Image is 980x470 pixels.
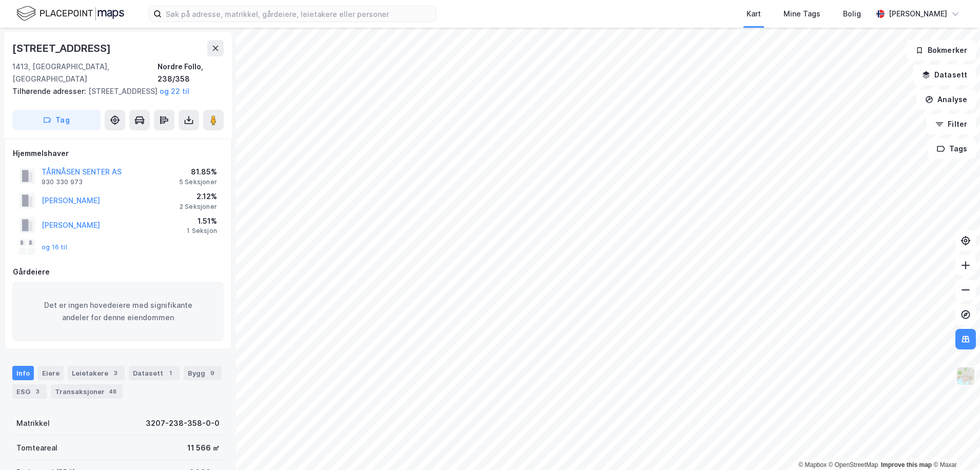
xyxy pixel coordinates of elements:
[889,8,947,20] div: [PERSON_NAME]
[207,368,218,378] div: 9
[68,366,125,380] div: Leietakere
[32,386,43,397] div: 3
[165,368,175,378] div: 1
[180,203,217,211] div: 2 Seksjoner
[107,386,119,397] div: 48
[843,8,861,20] div: Bolig
[16,5,124,23] img: logo.f888ab2527a4732fd821a326f86c7f29.svg
[916,89,976,110] button: Analyse
[129,366,180,380] div: Datasett
[12,366,34,380] div: Info
[187,227,217,235] div: 1 Seksjon
[956,366,975,386] img: Z
[187,215,217,227] div: 1.51%
[180,190,217,203] div: 2.12%
[12,87,88,95] span: Tilhørende adresser:
[913,65,976,85] button: Datasett
[38,366,64,380] div: Eiere
[929,421,980,470] iframe: Chat Widget
[13,266,223,278] div: Gårdeiere
[110,368,121,378] div: 3
[158,61,224,85] div: Nordre Follo, 238/358
[187,442,220,454] div: 11 566 ㎡
[12,110,101,130] button: Tag
[747,8,761,20] div: Kart
[783,8,820,20] div: Mine Tags
[42,178,83,186] div: 930 330 973
[179,166,217,178] div: 81.85%
[881,461,932,468] a: Improve this map
[12,40,113,56] div: [STREET_ADDRESS]
[928,139,976,159] button: Tags
[16,442,57,454] div: Tomteareal
[907,40,976,61] button: Bokmerker
[162,6,436,22] input: Søk på adresse, matrikkel, gårdeiere, leietakere eller personer
[13,147,223,160] div: Hjemmelshaver
[829,461,878,468] a: OpenStreetMap
[179,178,217,186] div: 5 Seksjoner
[146,417,220,429] div: 3207-238-358-0-0
[51,384,123,399] div: Transaksjoner
[12,384,47,399] div: ESG
[16,417,50,429] div: Matrikkel
[927,114,976,134] button: Filter
[12,85,215,97] div: [STREET_ADDRESS]
[184,366,222,380] div: Bygg
[13,282,223,341] div: Det er ingen hovedeiere med signifikante andeler for denne eiendommen
[12,61,158,85] div: 1413, [GEOGRAPHIC_DATA], [GEOGRAPHIC_DATA]
[798,461,827,468] a: Mapbox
